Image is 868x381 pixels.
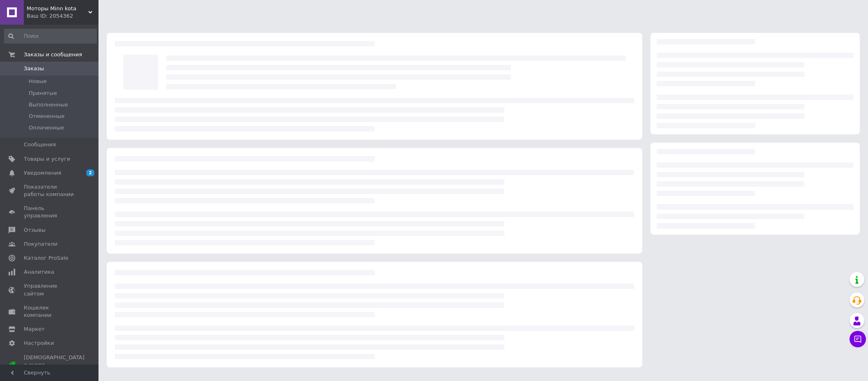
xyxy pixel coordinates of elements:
span: Заказы и сообщения [24,51,82,58]
span: Отзывы [24,226,46,234]
span: Каталог ProSale [24,254,68,262]
span: [DEMOGRAPHIC_DATA] и счета [24,354,85,376]
span: Моторы Minn kota [27,5,88,12]
span: Товары и услуги [24,155,70,163]
span: Выполненные [29,101,68,109]
span: Сообщения [24,141,56,148]
span: 2 [86,169,94,176]
button: Чат с покупателем [850,331,866,347]
span: Панель управления [24,205,76,219]
span: Принятые [29,90,57,97]
span: Кошелек компании [24,304,76,319]
span: Новые [29,78,47,85]
span: Уведомления [24,169,61,177]
span: Оплаченные [29,124,64,132]
span: Покупатели [24,240,57,248]
span: Настройки [24,339,54,347]
input: Поиск [4,29,97,44]
span: Аналитика [24,268,54,276]
span: Отмененные [29,113,64,120]
span: Маркет [24,326,45,333]
div: Ваш ID: 2054362 [27,12,98,20]
span: Показатели работы компании [24,183,76,198]
span: Заказы [24,65,44,72]
span: Управление сайтом [24,282,76,297]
